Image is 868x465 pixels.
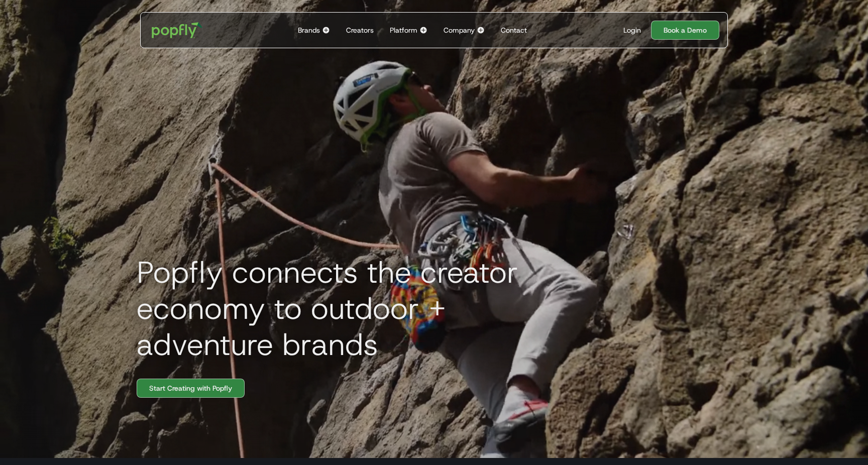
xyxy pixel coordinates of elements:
[137,379,245,398] a: Start Creating with Popfly
[501,25,527,35] div: Contact
[497,13,531,48] a: Contact
[444,25,475,35] div: Company
[298,25,320,35] div: Brands
[619,25,645,35] a: Login
[390,25,417,35] div: Platform
[651,21,719,40] a: Book a Demo
[342,13,378,48] a: Creators
[623,25,641,35] div: Login
[346,25,374,35] div: Creators
[129,254,581,363] h1: Popfly connects the creator economy to outdoor + adventure brands
[145,15,209,45] a: home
